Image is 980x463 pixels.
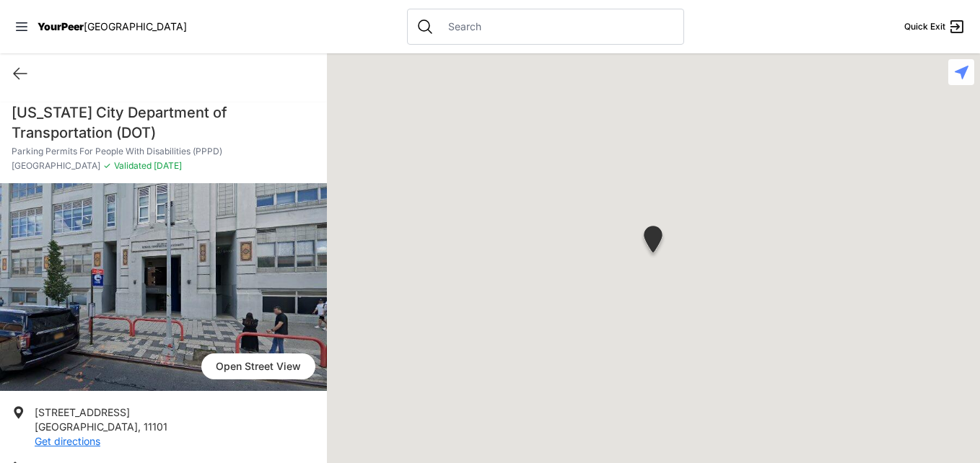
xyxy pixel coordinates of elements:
span: Quick Exit [904,21,945,32]
span: [GEOGRAPHIC_DATA] [35,420,138,433]
a: Get directions [35,435,100,447]
a: YourPeer[GEOGRAPHIC_DATA] [38,22,187,31]
span: ✓ [103,160,111,172]
span: YourPeer [38,20,84,32]
input: Search [439,19,675,34]
div: Parking Permits For People With Disabilities (PPPD) [635,220,671,264]
h1: [US_STATE] City Department of Transportation (DOT) [12,102,315,143]
span: [DATE] [152,160,182,171]
p: Parking Permits For People With Disabilities (PPPD) [12,146,315,157]
span: , [138,420,141,433]
span: Open Street View [201,353,315,379]
span: 11101 [144,420,167,433]
span: [STREET_ADDRESS] [35,406,130,418]
span: Validated [114,160,152,171]
a: Quick Exit [904,18,966,35]
span: [GEOGRAPHIC_DATA] [84,20,187,32]
span: [GEOGRAPHIC_DATA] [12,160,100,172]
